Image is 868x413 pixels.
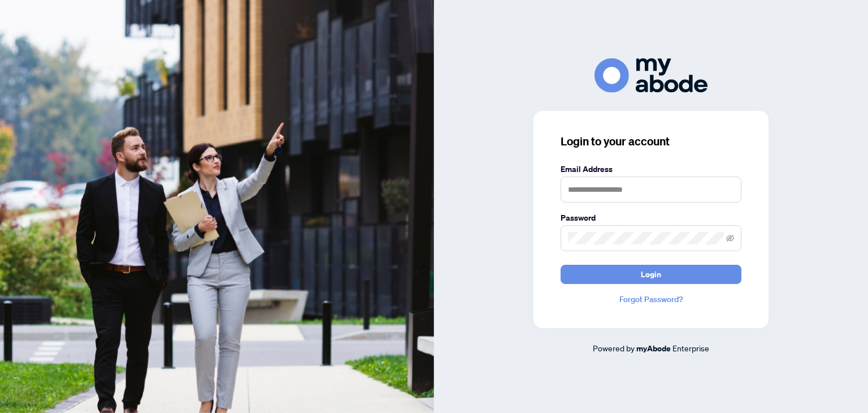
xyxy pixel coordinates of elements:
span: eye-invisible [726,234,734,242]
span: Enterprise [672,343,709,353]
a: Forgot Password? [561,293,741,306]
span: Login [641,265,661,283]
span: Powered by [593,343,635,353]
a: myAbode [636,342,671,355]
label: Email Address [561,163,741,175]
label: Password [561,212,741,224]
img: ma-logo [594,58,708,93]
button: Login [561,265,741,284]
h3: Login to your account [561,134,741,149]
